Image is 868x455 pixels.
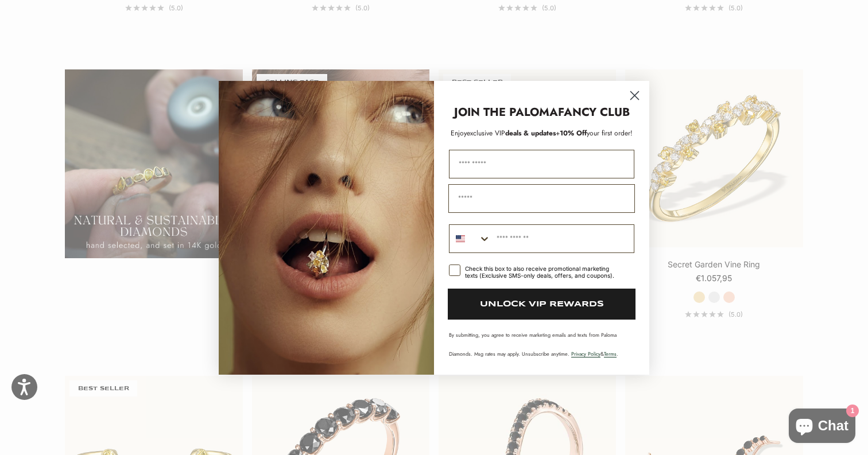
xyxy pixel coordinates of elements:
a: Privacy Policy [571,350,600,357]
input: Email [448,184,635,213]
span: + your first order! [556,128,633,138]
img: Loading... [219,81,434,375]
img: United States [456,234,465,243]
div: Check this box to also receive promotional marketing texts (Exclusive SMS-only deals, offers, and... [465,265,621,279]
button: Close dialog [625,85,645,106]
input: Phone Number [491,225,634,252]
span: 10% Off [560,128,587,138]
a: Terms [604,350,617,357]
strong: JOIN THE PALOMA [454,104,558,120]
p: By submitting, you agree to receive marketing emails and texts from Paloma Diamonds. Msg rates ma... [449,331,634,357]
span: deals & updates [467,128,556,138]
button: UNLOCK VIP REWARDS [448,289,635,320]
input: First Name [449,150,634,178]
span: exclusive VIP [467,128,505,138]
span: Enjoy [451,128,467,138]
span: & . [571,350,618,357]
button: Search Countries [449,225,491,252]
strong: FANCY CLUB [558,104,630,120]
